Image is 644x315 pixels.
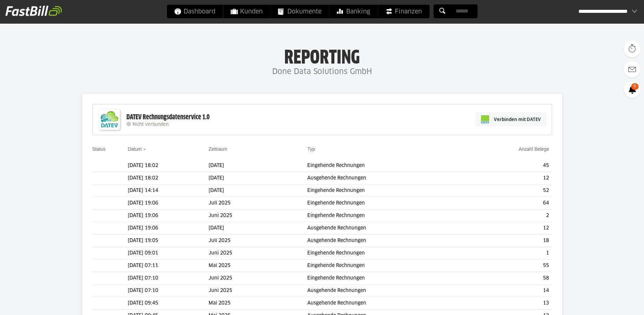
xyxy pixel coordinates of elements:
[307,146,315,152] a: Typ
[133,122,169,127] span: Nicht verbunden
[174,5,215,18] span: Dashboard
[209,297,307,310] td: Mai 2025
[307,185,463,197] td: Eingehende Rechnungen
[307,222,463,235] td: Ausgehende Rechnungen
[494,116,541,123] span: Verbinden mit DATEV
[307,272,463,285] td: Eingehende Rechnungen
[68,48,576,65] h1: Reporting
[209,185,307,197] td: [DATE]
[126,113,210,122] div: DATEV Rechnungsdatenservice 1.0
[463,172,552,185] td: 12
[519,146,549,152] a: Anzahl Belege
[307,260,463,272] td: Eingehende Rechnungen
[307,285,463,297] td: Ausgehende Rechnungen
[378,5,429,18] a: Finanzen
[209,260,307,272] td: Mai 2025
[96,106,123,133] img: DATEV-Datenservice Logo
[92,146,106,152] a: Status
[307,235,463,247] td: Ausgehende Rechnungen
[481,115,489,123] img: pi-datev-logo-farbig-24.svg
[128,185,209,197] td: [DATE] 14:14
[463,210,552,222] td: 2
[167,5,223,18] a: Dashboard
[307,197,463,210] td: Eingehende Rechnungen
[128,210,209,222] td: [DATE] 19:06
[128,272,209,285] td: [DATE] 07:10
[209,160,307,172] td: [DATE]
[128,247,209,260] td: [DATE] 09:01
[592,295,637,312] iframe: Öffnet ein Widget, in dem Sie weitere Informationen finden
[307,297,463,310] td: Ausgehende Rechnungen
[209,172,307,185] td: [DATE]
[128,222,209,235] td: [DATE] 19:06
[463,235,552,247] td: 18
[463,285,552,297] td: 14
[128,260,209,272] td: [DATE] 07:11
[209,210,307,222] td: Juni 2025
[5,5,62,16] img: fastbill_logo_white.png
[337,5,370,18] span: Banking
[463,160,552,172] td: 45
[209,235,307,247] td: Juli 2025
[624,81,641,98] a: 6
[209,285,307,297] td: Juni 2025
[128,160,209,172] td: [DATE] 18:02
[128,285,209,297] td: [DATE] 07:10
[475,112,547,126] a: Verbinden mit DATEV
[278,5,321,18] span: Dokumente
[463,222,552,235] td: 12
[128,197,209,210] td: [DATE] 19:06
[307,210,463,222] td: Eingehende Rechnungen
[209,222,307,235] td: [DATE]
[231,5,263,18] span: Kunden
[307,160,463,172] td: Eingehende Rechnungen
[329,5,378,18] a: Banking
[463,185,552,197] td: 52
[463,260,552,272] td: 55
[307,172,463,185] td: Ausgehende Rechnungen
[463,297,552,310] td: 13
[631,83,639,90] span: 6
[128,146,142,152] a: Datum
[209,272,307,285] td: Juni 2025
[209,146,227,152] a: Zeitraum
[463,247,552,260] td: 1
[209,197,307,210] td: Juli 2025
[463,272,552,285] td: 58
[223,5,270,18] a: Kunden
[143,149,147,150] img: sort_desc.gif
[128,235,209,247] td: [DATE] 19:05
[385,5,422,18] span: Finanzen
[307,247,463,260] td: Eingehende Rechnungen
[209,247,307,260] td: Juni 2025
[463,197,552,210] td: 64
[128,297,209,310] td: [DATE] 09:45
[270,5,329,18] a: Dokumente
[128,172,209,185] td: [DATE] 18:02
